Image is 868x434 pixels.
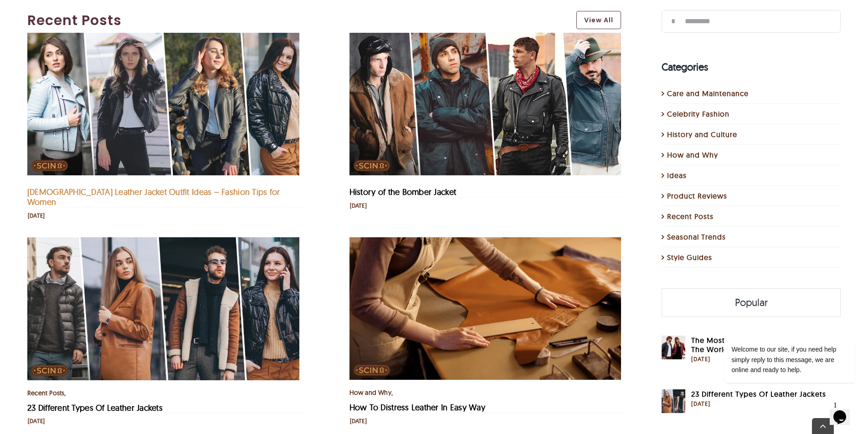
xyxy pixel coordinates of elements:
[27,388,299,398] div: ,
[691,336,841,354] a: The Most Expensive Leather Jackets In The World
[27,34,299,43] a: Female Leather Jacket Outfit Ideas – Fashion Tips for Women
[667,252,836,263] a: Style Guides
[349,34,621,43] a: History of the Bomber Jacket
[576,11,621,29] a: View All
[667,170,836,181] a: Ideas
[667,88,836,99] a: Care and Maintenance
[691,355,841,364] div: [DATE]
[350,418,367,425] div: [DATE]
[662,337,685,346] a: The Most Expensive Leather Jackets In The World
[667,231,836,242] a: Seasonal Trends
[27,10,567,31] a: Recent Posts
[349,387,621,398] div: ,
[667,190,836,201] a: Product Reviews
[27,403,163,413] a: 23 Different Types Of Leather Jackets
[27,389,65,397] a: Recent Posts
[662,10,841,33] input: Search...
[349,33,621,175] img: History of the Bomber Jacket
[662,10,684,33] input: Search
[662,60,841,75] h4: Categories
[349,187,457,197] a: History of the Bomber Jacket
[349,388,391,397] a: How and Why
[28,212,45,220] div: [DATE]
[27,237,299,380] img: 23 Different Types Of Leather Jackets
[662,389,685,413] img: 23 Different Types Of Leather Jackets
[662,336,685,359] img: the most expensive leather jackets in the world
[667,211,836,222] a: Recent Posts
[349,238,621,247] a: How To Distress Leather In Easy Way
[667,108,836,119] a: Celebrity Fashion
[695,286,859,393] iframe: chat widget
[27,187,280,207] a: [DEMOGRAPHIC_DATA] Leather Jacket Outfit Ideas – Fashion Tips for Women
[667,129,836,140] a: History and Culture
[349,402,485,413] a: How To Distress Leather In Easy Way
[691,399,826,408] div: [DATE]
[667,149,836,160] a: How and Why
[27,238,299,247] a: 23 Different Types Of Leather Jackets
[28,418,45,425] div: [DATE]
[830,398,859,425] iframe: chat widget
[662,390,685,399] a: 23 Different Types Of Leather Jackets
[27,33,299,175] img: Female Leather Jacket Outfit Ideas – Fashion Tips for Women
[349,237,621,380] img: How To Distress Leather In Easy Way
[691,389,826,398] a: 23 Different Types Of Leather Jackets
[662,289,840,317] a: Popular
[350,202,367,209] div: [DATE]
